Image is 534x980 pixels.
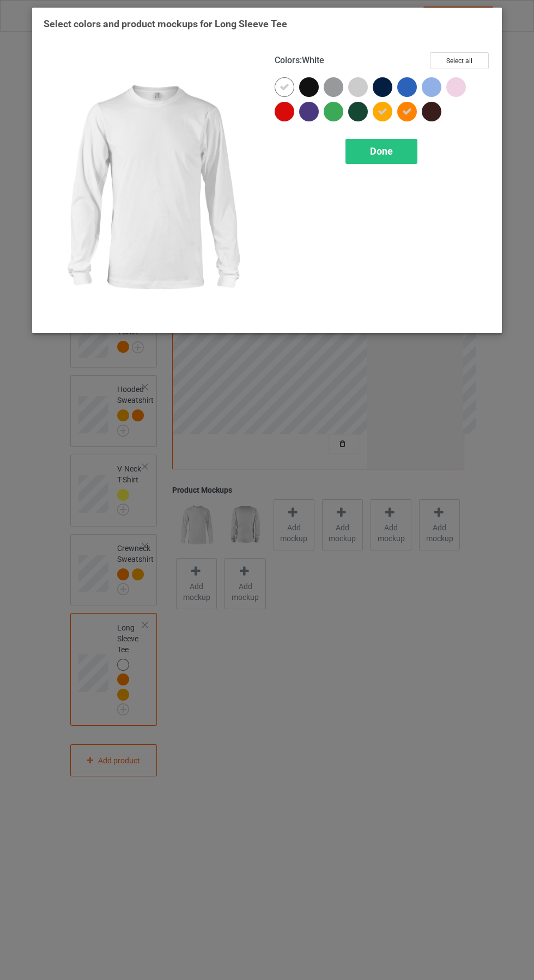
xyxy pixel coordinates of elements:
[275,55,324,66] h4: :
[302,55,324,65] span: White
[430,52,489,69] button: Select all
[44,18,287,29] span: Select colors and product mockups for Long Sleeve Tee
[44,52,259,322] img: regular.jpg
[275,55,300,65] span: Colors
[370,145,393,157] span: Done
